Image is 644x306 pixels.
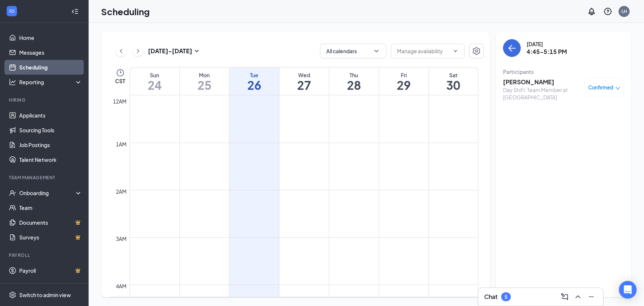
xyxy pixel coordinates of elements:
span: CST [115,77,125,85]
div: Team Management [9,174,81,181]
h3: [DATE] - [DATE] [148,47,192,55]
svg: Clock [116,68,125,77]
div: 3am [114,235,128,243]
svg: Settings [472,47,481,55]
svg: ChevronUp [574,292,582,301]
button: ChevronLeft [116,45,127,57]
a: August 24, 2025 [130,68,179,95]
svg: ArrowLeft [507,44,516,52]
div: Tue [230,71,279,79]
svg: ComposeMessage [560,292,569,301]
div: Onboarding [19,189,76,197]
a: August 25, 2025 [180,68,229,95]
a: DocumentsCrown [19,215,82,230]
a: SurveysCrown [19,230,82,245]
div: 5 [504,294,507,300]
div: Switch to admin view [19,291,71,299]
a: PayrollCrown [19,263,82,278]
a: Scheduling [19,60,82,75]
svg: ChevronLeft [117,47,125,55]
a: Team [19,200,82,215]
div: LH [621,8,627,14]
svg: Analysis [9,78,16,86]
div: Fri [379,71,428,79]
a: August 28, 2025 [329,68,379,95]
svg: SmallChevronDown [192,47,201,55]
span: Confirmed [588,84,613,91]
h1: 27 [279,79,329,91]
a: Sourcing Tools [19,123,82,137]
div: Reporting [19,78,83,86]
h1: 24 [130,79,179,91]
a: Messages [19,45,82,60]
button: back-button [503,39,521,57]
div: 4am [114,282,128,290]
div: Participants [503,68,624,75]
h1: 30 [429,79,478,91]
a: Job Postings [19,137,82,152]
div: Wed [279,71,329,79]
div: 1am [114,140,128,148]
svg: Collapse [71,8,79,15]
a: Talent Network [19,152,82,167]
div: Sat [429,71,478,79]
a: August 27, 2025 [279,68,329,95]
svg: WorkstreamLogo [8,7,16,15]
div: [DATE] [527,40,567,48]
button: ChevronRight [132,45,144,57]
h3: [PERSON_NAME] [503,78,581,86]
button: Minimize [585,291,597,303]
span: down [615,86,620,91]
h1: 26 [230,79,279,91]
svg: UserCheck [9,189,16,197]
h1: 29 [379,79,428,91]
svg: ChevronRight [134,47,142,55]
a: August 30, 2025 [429,68,478,95]
a: Home [19,30,82,45]
div: Mon [180,71,229,79]
svg: ChevronDown [373,47,380,55]
svg: Minimize [587,292,596,301]
h3: Chat [484,293,497,301]
a: August 29, 2025 [379,68,428,95]
div: Hiring [9,97,81,103]
a: August 26, 2025 [230,68,279,95]
svg: ChevronDown [452,48,458,54]
div: Payroll [9,252,81,258]
div: Day Shift: Team Member at [GEOGRAPHIC_DATA] [503,86,581,101]
div: Sun [130,71,179,79]
div: Open Intercom Messenger [619,281,637,299]
svg: QuestionInfo [603,7,612,16]
input: Manage availability [397,47,450,55]
h1: Scheduling [101,5,150,18]
svg: Notifications [587,7,596,16]
button: ChevronUp [572,291,584,303]
button: ComposeMessage [559,291,571,303]
button: Settings [469,44,484,58]
h1: 25 [180,79,229,91]
svg: Settings [9,291,16,299]
div: Thu [329,71,379,79]
h3: 4:45-5:15 PM [527,48,567,56]
a: Applicants [19,108,82,123]
div: 2am [114,187,128,195]
div: 12am [111,97,128,105]
button: All calendarsChevronDown [320,44,386,58]
h1: 28 [329,79,379,91]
